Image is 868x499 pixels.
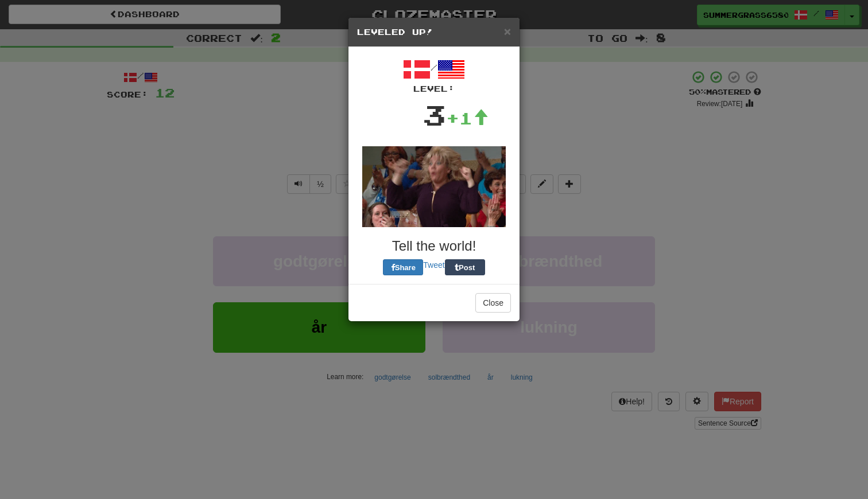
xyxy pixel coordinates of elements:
[357,239,511,254] h3: Tell the world!
[423,95,446,135] div: 3
[504,25,511,37] button: Close
[504,25,511,38] span: ×
[446,107,489,130] div: +1
[357,26,511,38] h5: Leveled Up!
[357,83,511,95] div: Level:
[357,56,511,95] div: /
[423,260,444,270] a: Tweet
[383,259,423,275] button: Share
[475,293,511,313] button: Close
[362,146,506,227] img: happy-lady-c767e5519d6a7a6d241e17537db74d2b6302dbbc2957d4f543dfdf5f6f88f9b5.gif
[445,259,485,275] button: Post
